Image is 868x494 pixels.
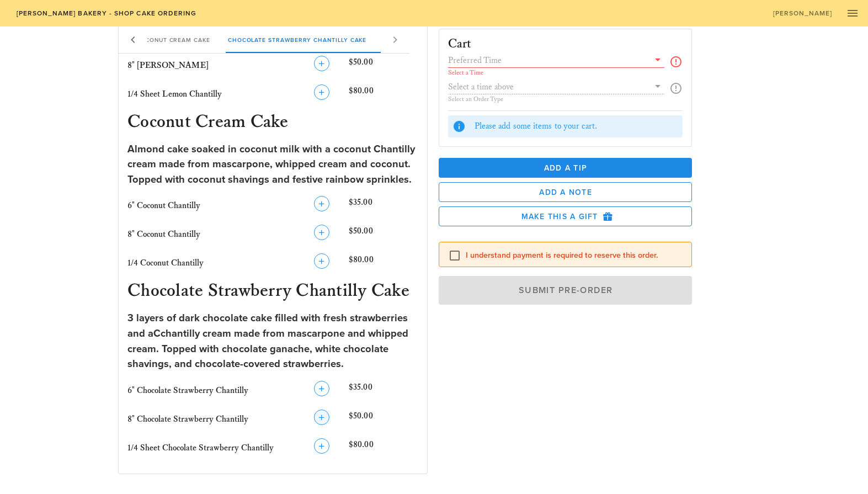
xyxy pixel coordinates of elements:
h3: Chocolate Strawberry Chantilly Cake [125,280,420,304]
span: [PERSON_NAME] [773,9,833,17]
div: Almond cake soaked in coconut milk with a coconut Chantilly cream made from mascarpone, whipped c... [127,142,418,188]
span: Submit Pre-Order [451,285,680,296]
div: Please add some items to your cart. [475,120,679,132]
span: Add a Note [448,188,683,197]
span: 8" [PERSON_NAME] [127,60,209,71]
span: Add a Tip [448,163,684,173]
span: 1/4 Sheet Lemon Chantilly [127,89,222,99]
span: Make this a Gift [448,211,683,221]
label: I understand payment is required to reserve this order. [466,250,683,261]
div: $80.00 [347,251,420,275]
span: 1/4 Sheet Chocolate Strawberry Chantilly [127,443,274,453]
span: 6" Coconut Chantilly [127,200,200,211]
div: Coconut Cream Cake [127,26,219,53]
button: Add a Note [439,182,693,202]
h3: Coconut Cream Cake [125,111,420,135]
span: [PERSON_NAME] Bakery - Shop Cake Ordering [15,9,196,17]
div: Chocolate Strawberry Chantilly Cake [219,26,376,53]
button: Make this a Gift [439,206,693,226]
span: 6" Chocolate Strawberry Chantilly [127,385,248,396]
a: [PERSON_NAME] Bakery - Shop Cake Ordering [9,6,204,21]
div: 3 layers of dark chocolate cake filled with fresh strawberries and aCchantilly cream made from ma... [127,311,418,371]
span: 8" Chocolate Strawberry Chantilly [127,414,248,424]
div: $50.00 [347,54,420,78]
div: $35.00 [347,194,420,218]
input: Preferred Time [448,53,649,67]
h3: Cart [448,38,472,51]
div: Select a Time [448,70,665,76]
button: Add a Tip [439,158,693,178]
a: [PERSON_NAME] [765,6,839,21]
button: Submit Pre-Order [439,276,693,305]
span: 8" Coconut Chantilly [127,229,200,240]
div: $80.00 [347,82,420,107]
div: $50.00 [347,407,420,432]
div: $50.00 [347,222,420,247]
div: $80.00 [347,436,420,460]
span: 1/4 Coconut Chantilly [127,258,204,268]
div: $35.00 [347,379,420,403]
